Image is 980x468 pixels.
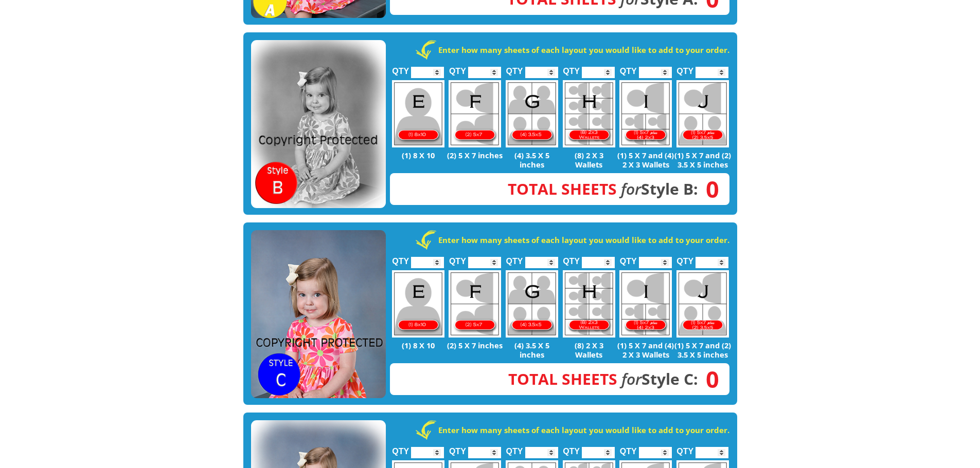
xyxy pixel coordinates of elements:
img: J [676,80,729,147]
strong: Enter how many sheets of each layout you would like to add to your order. [438,425,729,435]
label: QTY [392,55,409,81]
img: STYLE B [251,40,386,209]
label: QTY [563,436,580,461]
img: E [392,270,444,338]
p: (1) 5 X 7 and (2) 3.5 X 5 inches [674,341,732,359]
label: QTY [449,436,466,461]
p: (1) 8 X 10 [390,151,447,160]
span: 0 [698,183,719,195]
label: QTY [563,55,580,81]
img: H [563,80,615,147]
strong: Enter how many sheets of each layout you would like to add to your order. [438,45,729,55]
em: for [621,178,641,199]
label: QTY [676,55,693,81]
img: G [506,80,558,147]
strong: Style C: [508,368,698,389]
label: QTY [392,246,409,271]
label: QTY [506,55,523,81]
img: F [449,270,501,338]
p: (4) 3.5 X 5 inches [504,341,561,359]
label: QTY [563,246,580,271]
p: (2) 5 X 7 inches [447,151,504,160]
img: STYLE C [251,230,386,399]
p: (1) 5 X 7 and (4) 2 X 3 Wallets [617,151,674,169]
label: QTY [506,436,523,461]
p: (8) 2 X 3 Wallets [560,341,617,359]
label: QTY [676,436,693,461]
em: for [621,368,642,389]
strong: Style B: [508,178,698,199]
label: QTY [506,246,523,271]
p: (2) 5 X 7 inches [447,341,504,350]
p: (1) 8 X 10 [390,341,447,350]
label: QTY [620,246,637,271]
span: 0 [698,373,719,385]
strong: Enter how many sheets of each layout you would like to add to your order. [438,235,729,245]
label: QTY [449,55,466,81]
img: I [619,80,672,147]
p: (1) 5 X 7 and (2) 3.5 X 5 inches [674,151,732,169]
label: QTY [620,436,637,461]
img: G [506,270,558,338]
img: J [676,270,729,338]
label: QTY [620,55,637,81]
label: QTY [676,246,693,271]
span: Total Sheets [508,368,617,389]
img: I [619,270,672,338]
p: (8) 2 X 3 Wallets [560,151,617,169]
label: QTY [449,246,466,271]
label: QTY [392,436,409,461]
p: (4) 3.5 X 5 inches [504,151,561,169]
span: Total Sheets [508,178,617,199]
p: (1) 5 X 7 and (4) 2 X 3 Wallets [617,341,674,359]
img: H [563,270,615,338]
img: E [392,80,444,147]
img: F [449,80,501,147]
